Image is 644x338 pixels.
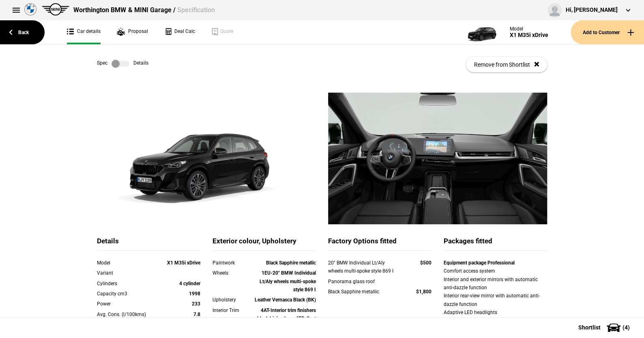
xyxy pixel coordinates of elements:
img: bmw.png [24,3,36,15]
span: ( 4 ) [623,325,630,330]
strong: 4AT-Interior trim finishers black high-gloss, 4FD-Seat adjustment, rear seats [257,308,316,330]
strong: X1 M35i xDrive [167,260,200,266]
div: Model [97,259,159,267]
div: Hi, [PERSON_NAME] [566,6,618,14]
button: Add to Customer [571,20,644,44]
strong: 1998 [189,291,200,297]
span: Specification [177,6,215,14]
div: Panorama glass roof [328,277,401,286]
div: Factory Options fitted [328,236,431,251]
span: Shortlist [578,325,601,330]
strong: 4 cylinder [179,281,200,286]
strong: Leather Vernasca Black (BK) [255,297,316,303]
strong: $500 [420,260,431,266]
div: Capacity cm3 [97,290,159,298]
div: Interior Trim [213,306,254,314]
strong: 7.8 [193,312,200,317]
div: Worthington BMW & MINI Garage / [73,6,215,15]
div: Variant [97,269,159,277]
a: Car details [67,20,101,44]
div: Upholstery [213,296,254,304]
div: Details [97,236,200,251]
div: Black Sapphire metallic [328,288,401,296]
a: Proposal [117,20,148,44]
button: Shortlist(4) [566,317,644,338]
div: Cylinders [97,279,159,288]
div: Wheels [213,269,254,277]
div: Model [510,26,548,32]
div: Packages fitted [444,236,547,251]
button: Remove from Shortlist [466,57,547,72]
div: Exterior colour, Upholstery [213,236,316,251]
img: mini.png [42,3,69,15]
strong: Black Sapphire metallic [266,260,316,266]
div: X1 M35i xDrive [510,32,548,39]
strong: 1EU-20" BMW Individual Lt/Aly wheels multi-spoke style 869 I [260,270,316,292]
strong: $1,800 [416,289,431,295]
a: Deal Calc [164,20,195,44]
div: Spec Details [97,60,148,68]
strong: 233 [192,301,200,307]
strong: Equipment package Professional [444,260,515,266]
div: 20" BMW Individual Lt/Aly wheels multi-spoke style 869 I [328,259,401,275]
div: Paintwork [213,259,254,267]
div: Power [97,300,159,308]
div: Avg. Cons. (l/100kms) [97,310,159,318]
